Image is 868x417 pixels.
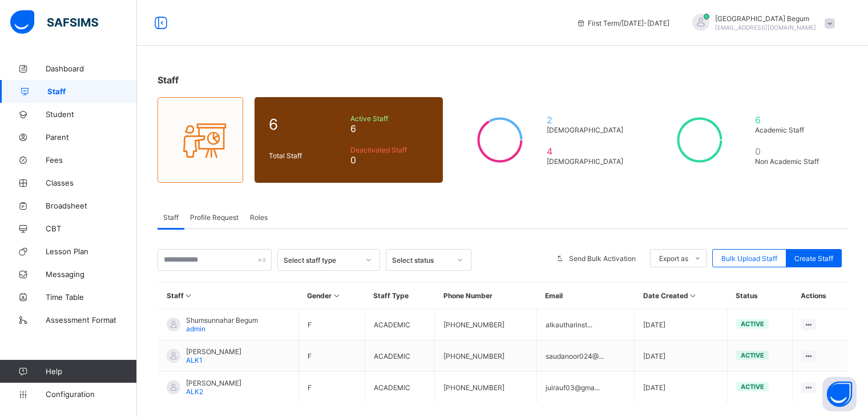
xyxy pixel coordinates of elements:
td: juirauf03@gma... [536,372,635,403]
span: active [741,383,764,391]
img: safsims [10,10,98,34]
span: Shumsunnahar Begum [186,316,258,324]
th: Staff [158,283,299,309]
i: Sort in Ascending Order [332,291,341,300]
div: Total Staff [266,149,348,163]
span: 4 [547,146,628,157]
span: Messaging [46,270,137,279]
span: Staff [47,87,137,96]
div: Select status [392,256,450,264]
span: Export as [659,254,688,263]
span: Bulk Upload Staff [721,254,777,263]
span: session/term information [576,19,669,27]
td: F [298,372,365,403]
span: 6 [269,115,345,133]
span: ALK2 [186,387,203,396]
td: [DATE] [635,372,727,403]
td: ACADEMIC [365,340,435,372]
span: Lesson Plan [46,247,137,256]
td: [PHONE_NUMBER] [435,309,536,340]
span: Parent [46,133,137,142]
td: ACADEMIC [365,309,435,340]
span: CBT [46,224,137,233]
span: Active Staff [350,114,429,123]
td: ACADEMIC [365,372,435,403]
span: Create Staff [794,254,833,263]
span: [DEMOGRAPHIC_DATA] [547,157,628,166]
th: Status [727,283,792,309]
span: [PERSON_NAME] [186,347,241,356]
span: Profile Request [190,213,239,222]
td: saudanoor024@... [536,340,635,372]
td: F [298,309,365,340]
td: alkautharinst... [536,309,635,340]
td: [DATE] [635,309,727,340]
span: active [741,351,764,359]
button: Open asap [822,377,857,411]
span: Assessment Format [46,315,137,324]
span: Student [46,110,137,119]
span: 0 [755,146,828,157]
span: Roles [250,213,268,222]
span: Broadsheet [46,201,137,210]
span: 6 [350,123,429,134]
span: Academic Staff [755,126,828,134]
span: 0 [350,154,429,166]
td: [PHONE_NUMBER] [435,340,536,372]
span: Configuration [46,390,136,399]
th: Date Created [635,283,727,309]
span: Deactivated Staff [350,146,429,154]
span: Time Table [46,292,137,302]
td: [DATE] [635,340,727,372]
span: [PERSON_NAME] [186,379,241,387]
span: Help [46,367,136,376]
span: [GEOGRAPHIC_DATA] Begum [715,14,816,23]
div: Select staff type [284,256,359,264]
span: [EMAIL_ADDRESS][DOMAIN_NAME] [715,24,816,31]
td: [PHONE_NUMBER] [435,372,536,403]
td: F [298,340,365,372]
span: admin [186,324,205,333]
span: active [741,320,764,328]
span: Staff [158,74,179,86]
span: ALK1 [186,356,203,364]
span: Dashboard [46,64,137,73]
th: Staff Type [365,283,435,309]
i: Sort in Ascending Order [688,291,698,300]
span: Non Academic Staff [755,157,828,166]
span: Staff [163,213,179,222]
th: Email [536,283,635,309]
span: 6 [755,114,828,126]
i: Sort in Ascending Order [184,291,193,300]
div: Shumsunnahar Begum [681,14,841,33]
span: Classes [46,178,137,187]
th: Gender [298,283,365,309]
span: Fees [46,155,137,165]
span: [DEMOGRAPHIC_DATA] [547,126,628,134]
span: 2 [547,114,628,126]
span: Send Bulk Activation [569,254,636,263]
th: Actions [792,283,847,309]
th: Phone Number [435,283,536,309]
